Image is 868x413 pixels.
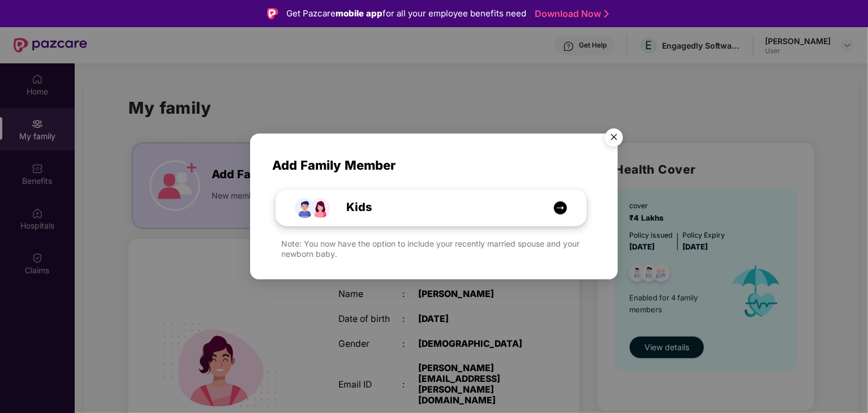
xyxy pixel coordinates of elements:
img: icon [295,190,330,226]
button: Close [598,123,629,153]
img: Stroke [604,8,609,20]
strong: mobile app [336,8,383,19]
a: Download Now [535,8,605,20]
div: Get Pazcare for all your employee benefits need [286,7,526,20]
span: Add Family Member [272,156,596,175]
img: icon [553,201,568,215]
img: Logo [267,8,278,19]
div: Note: You now have the option to include your recently married spouse and your newborn baby. [281,239,596,259]
span: Kids [321,199,372,216]
img: svg+xml;base64,PHN2ZyB4bWxucz0iaHR0cDovL3d3dy53My5vcmcvMjAwMC9zdmciIHdpZHRoPSI1NiIgaGVpZ2h0PSI1Ni... [598,123,630,155]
